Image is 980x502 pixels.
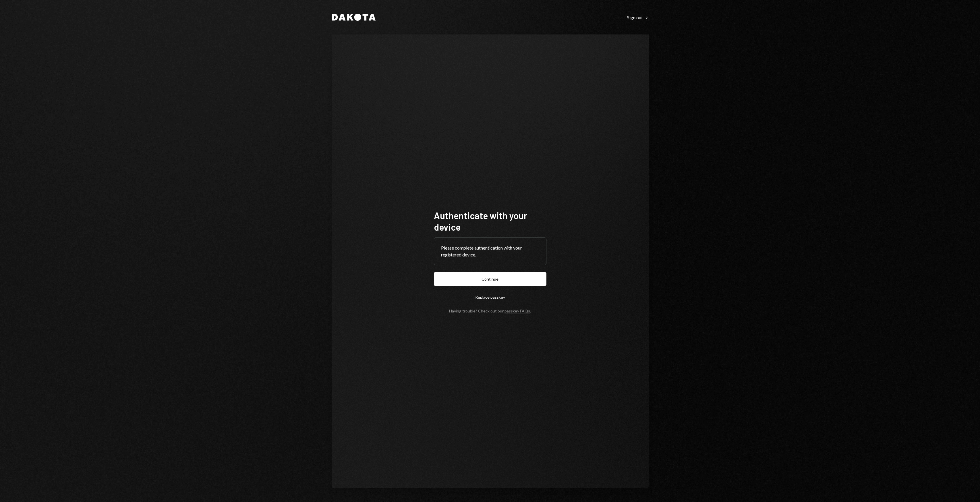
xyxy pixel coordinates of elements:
[434,210,546,233] h1: Authenticate with your device
[627,15,649,20] div: Sign out
[505,308,530,314] a: passkey FAQs
[449,308,531,313] div: Having trouble? Check out our .
[434,290,546,304] button: Replace passkey
[441,244,539,258] div: Please complete authentication with your registered device.
[627,14,649,20] a: Sign out
[434,272,546,286] button: Continue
